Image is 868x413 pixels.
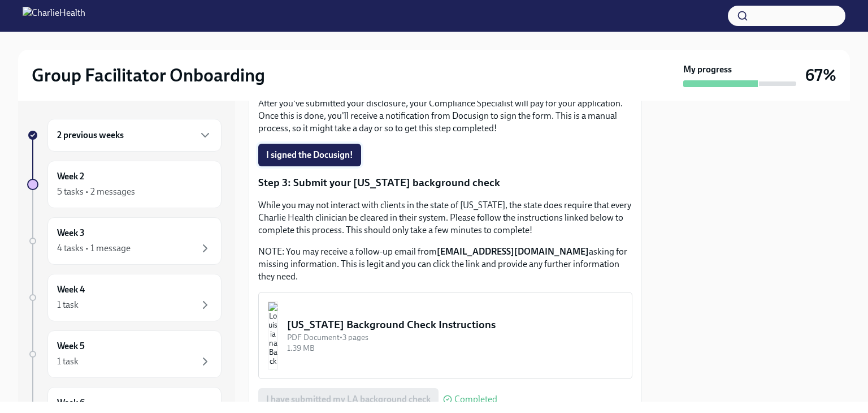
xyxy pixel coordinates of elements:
[287,317,623,332] div: [US_STATE] Background Check Instructions
[57,186,135,198] div: 5 tasks • 2 messages
[27,274,222,321] a: Week 41 task
[287,332,623,343] div: PDF Document • 3 pages
[287,343,623,354] div: 1.39 MB
[683,63,732,76] strong: My progress
[57,299,79,311] div: 1 task
[57,397,85,409] h6: Week 6
[57,283,85,296] h6: Week 4
[57,170,84,183] h6: Week 2
[32,64,265,87] h2: Group Facilitator Onboarding
[258,199,632,236] p: While you may not interact with clients in the state of [US_STATE], the state does require that e...
[268,302,278,369] img: Louisiana Background Check Instructions
[27,217,222,265] a: Week 34 tasks • 1 message
[258,97,632,135] p: After you've submitted your disclosure, your Compliance Specialist will pay for your application....
[805,65,836,85] h3: 67%
[27,161,222,208] a: Week 25 tasks • 2 messages
[454,395,497,404] span: Completed
[57,340,85,352] h6: Week 5
[258,292,632,379] button: [US_STATE] Background Check InstructionsPDF Document•3 pages1.39 MB
[47,119,222,152] div: 2 previous weeks
[266,149,353,161] span: I signed the Docusign!
[258,144,361,166] button: I signed the Docusign!
[57,242,131,255] div: 4 tasks • 1 message
[27,330,222,378] a: Week 51 task
[57,227,85,239] h6: Week 3
[57,129,124,141] h6: 2 previous weeks
[437,246,589,257] strong: [EMAIL_ADDRESS][DOMAIN_NAME]
[258,246,632,283] p: NOTE: You may receive a follow-up email from asking for missing information. This is legit and yo...
[23,7,85,25] img: CharlieHealth
[57,355,79,368] div: 1 task
[258,175,632,190] p: Step 3: Submit your [US_STATE] background check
